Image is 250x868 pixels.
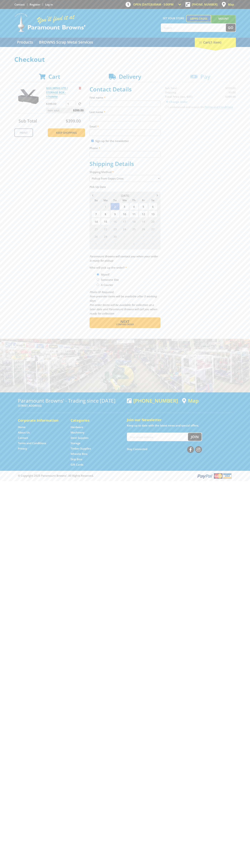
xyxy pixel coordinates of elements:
a: Keep Shopping [48,128,85,137]
img: GULLWING UTE / STORAGE BOX - 1760MM [18,86,39,107]
span: 27 [148,225,157,233]
span: 22 [101,225,110,233]
button: Next Confirm order [90,317,160,328]
h3: Paramount Browns' - Trading since [DATE] [18,398,123,403]
img: PayPal, Mastercard, Visa accepted [197,473,232,479]
a: Go to the Steel Supplies page [71,436,88,440]
input: Please select who will pick up the order. [97,278,99,281]
span: We [120,198,129,203]
span: 18 [129,218,138,225]
span: 28 [91,233,101,240]
a: View a map of Gepps Cross location [182,398,199,404]
span: 6 [101,240,110,248]
label: Who will pick up the order? [90,265,160,270]
a: Go to the Privacy page [18,447,27,450]
span: 26 [139,225,148,233]
input: Please enter your telephone number. [90,151,160,158]
label: Phone [90,146,160,150]
span: 7 [91,210,101,218]
a: Go to the Products page [14,38,36,47]
span: 5 [139,203,148,210]
span: 10 [120,210,129,218]
span: 2 [110,203,120,210]
a: Go to the Hardware page [71,425,83,429]
a: Go to the Skip Bins page [71,457,82,461]
span: Fr [139,198,148,203]
em: Photo ID Required. Non-preorder items will be available after 5 working days Pre-order items will... [90,290,157,315]
h1: Checkout [14,56,236,63]
a: Go to the registration page [30,3,40,6]
div: [PHONE_NUMBER] [127,398,178,403]
select: Please select a shipping method. [90,175,160,182]
label: Myself [100,271,111,278]
p: Keep up to date with the latest news and special offers. [127,423,232,428]
span: 12 [139,210,148,218]
img: Paramount Browns' [14,13,86,32]
label: Email [90,124,160,129]
span: Sa [148,198,157,203]
div: Cart [195,38,236,47]
a: Remove from cart [79,86,81,90]
label: First name [90,95,160,100]
span: 20 [148,218,157,225]
span: $399.00 [73,108,84,113]
span: 31 [91,203,101,210]
span: (1 item) [210,40,221,44]
span: Cart [48,73,60,80]
label: Sign up for the newsletter [95,139,129,143]
span: 24 [120,225,129,233]
span: 1 [120,233,129,240]
span: 11 [129,210,138,218]
span: 4 [129,203,138,210]
button: Go [226,24,236,32]
span: 15 [101,218,110,225]
input: Please enter your first name. [90,101,160,107]
span: 4 [148,233,157,240]
span: 23 [110,225,120,233]
span: 29 [101,233,110,240]
input: Please select who will pick up the order. [97,284,99,286]
span: 3 [120,203,129,210]
a: Print [14,128,33,137]
h5: Corporate Information [18,418,63,423]
a: Gepps Cross [186,15,211,22]
label: Someone Else [100,277,120,283]
span: 9 [129,240,138,248]
span: 16 [110,218,120,225]
a: Go to the Terms and Conditions page [18,441,46,445]
a: Go to the Timber Supplies page [71,447,91,450]
label: Shipping Method [90,170,160,174]
p: Item total: [46,108,85,113]
a: Go to the Machinery page [71,431,84,434]
a: GULLWING UTE / STORAGE BOX - 1760MM [46,86,68,99]
a: Log in [45,3,53,6]
input: Search [161,24,226,32]
span: Sub Total [19,118,37,124]
span: 30 [110,233,120,240]
h2: Shipping Details [90,160,160,167]
div: Stay Connected [127,445,202,453]
a: Go to the Gift Cards page [71,463,83,467]
span: 8 [120,240,129,248]
em: Paramount Browns will contact you when your order is ready for pickup [90,255,158,262]
a: Mount [PERSON_NAME] [211,15,236,29]
span: 3 [139,233,148,240]
a: Go to the Home page [18,425,26,429]
span: 5 [91,240,101,248]
span: Delivery [119,73,141,80]
label: Last name [90,110,160,114]
input: Your email address [127,433,188,441]
span: 6 [148,203,157,210]
span: 10 [139,240,148,248]
span: 7 [110,240,120,248]
button: Join [188,433,202,441]
a: Go to the Contact page [14,3,25,6]
span: 13 [148,210,157,218]
span: Tu [110,198,120,203]
a: Go to the BROWNS Scrap Metal Services page [36,38,96,47]
span: Set your store [161,15,186,21]
span: OPEN [DATE] [133,3,174,6]
span: 11 [148,240,157,248]
h2: Contact Details [90,86,160,93]
span: 19 [139,218,148,225]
